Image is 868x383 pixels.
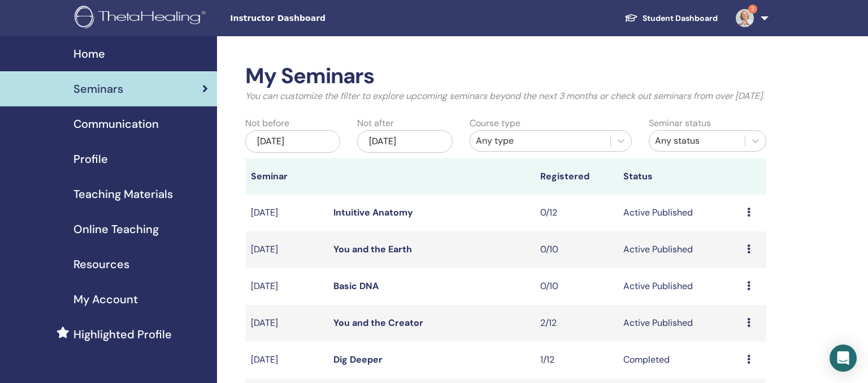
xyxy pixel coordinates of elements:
[245,158,328,195] th: Seminar
[618,268,742,305] td: Active Published
[618,195,742,231] td: Active Published
[535,158,617,195] th: Registered
[245,342,328,378] td: [DATE]
[75,6,210,31] img: logo.png
[333,354,383,365] a: Dig Deeper
[649,117,711,130] label: Seminar status
[535,342,617,378] td: 1/12
[245,231,328,268] td: [DATE]
[615,8,727,29] a: Student Dashboard
[73,186,173,203] span: Teaching Materials
[73,221,159,238] span: Online Teaching
[624,13,638,23] img: graduation-cap-white.svg
[73,291,138,308] span: My Account
[73,80,123,97] span: Seminars
[618,231,742,268] td: Active Published
[245,117,289,130] label: Not before
[535,231,617,268] td: 0/10
[230,12,400,24] span: Instructor Dashboard
[535,195,617,231] td: 0/12
[73,45,105,62] span: Home
[333,317,423,329] a: You and the Creator
[470,117,520,130] label: Course type
[535,305,617,342] td: 2/12
[357,117,394,130] label: Not after
[245,305,328,342] td: [DATE]
[333,206,413,218] a: Intuitive Anatomy
[618,158,742,195] th: Status
[655,134,739,148] div: Any status
[535,268,617,305] td: 0/10
[73,150,108,167] span: Profile
[73,115,159,132] span: Communication
[333,243,412,255] a: You and the Earth
[73,256,129,273] span: Resources
[357,130,452,153] div: [DATE]
[245,268,328,305] td: [DATE]
[245,63,766,89] h2: My Seminars
[245,195,328,231] td: [DATE]
[736,9,754,27] img: default.jpg
[245,89,766,103] p: You can customize the filter to explore upcoming seminars beyond the next 3 months or check out s...
[333,280,379,292] a: Basic DNA
[830,345,857,372] div: Open Intercom Messenger
[618,342,742,378] td: Completed
[748,5,757,14] span: 2
[245,130,340,153] div: [DATE]
[476,134,605,148] div: Any type
[73,326,172,343] span: Highlighted Profile
[618,305,742,342] td: Active Published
